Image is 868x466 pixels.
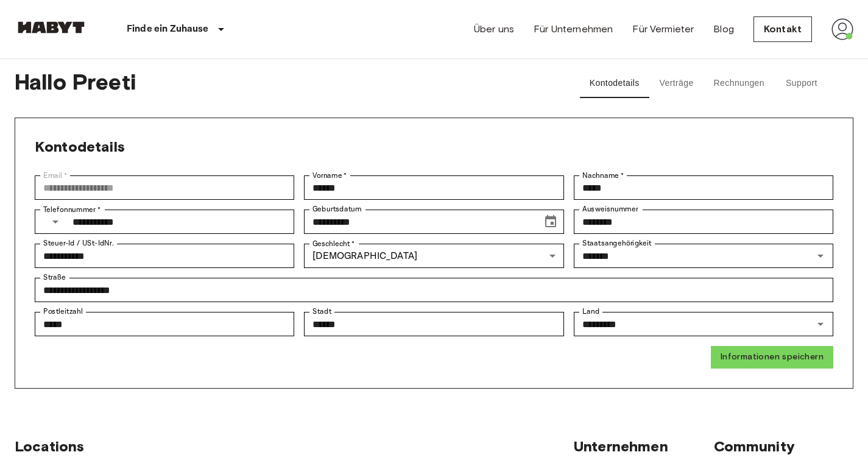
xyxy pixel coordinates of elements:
label: Geburtsdatum [312,204,362,214]
label: Steuer-Id / USt-IdNr. [43,238,114,249]
button: Kontodetails [580,69,649,98]
div: Nachname [574,175,833,200]
label: Stadt [312,306,331,317]
label: Vorname [312,170,347,181]
label: Email [43,170,67,181]
label: Nachname [582,170,624,181]
button: Open [812,316,829,333]
img: Habyt [15,21,88,34]
label: Telefonnummer [43,204,101,215]
span: Locations [15,437,84,455]
span: Kontodetails [35,138,125,155]
a: Blog [713,22,734,37]
p: Finde ein Zuhause [127,22,209,37]
span: Community [714,437,795,455]
a: Für Unternehmen [534,22,613,37]
label: Geschlecht [312,238,355,249]
button: Choose date, selected date is Feb 7, 1990 [538,210,563,234]
label: Land [582,306,599,317]
label: Ausweisnummer [582,204,638,214]
div: Vorname [304,175,563,200]
button: Open [812,247,829,264]
button: Rechnungen [704,69,774,98]
div: Stadt [304,312,563,336]
a: Für Vermieter [632,22,694,37]
div: Postleitzahl [35,312,294,336]
div: Email [35,175,294,200]
div: Ausweisnummer [574,210,833,234]
a: Über uns [474,22,514,37]
span: Hallo Preeti [15,69,546,98]
button: Select country [43,210,68,234]
button: Informationen speichern [711,346,833,369]
div: [DEMOGRAPHIC_DATA] [304,244,563,268]
div: Steuer-Id / USt-IdNr. [35,244,294,268]
label: Postleitzahl [43,306,83,317]
div: Straße [35,278,833,302]
label: Staatsangehörigkeit [582,238,652,249]
button: Verträge [649,69,704,98]
label: Straße [43,272,66,283]
img: avatar [831,18,853,40]
a: Kontakt [753,16,812,42]
button: Support [774,69,829,98]
span: Unternehmen [574,437,668,455]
